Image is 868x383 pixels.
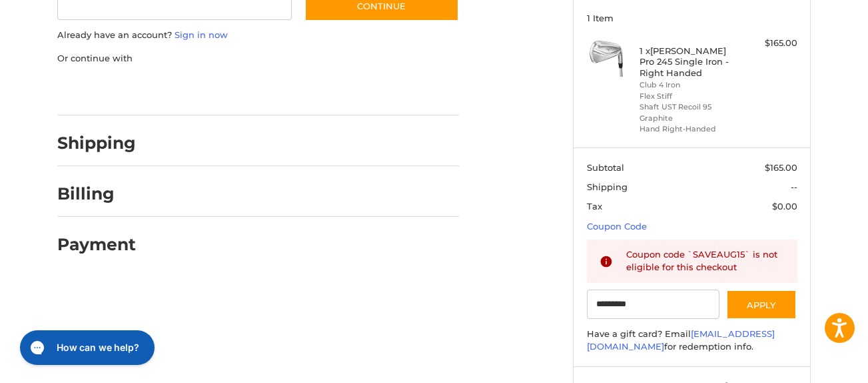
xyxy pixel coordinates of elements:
span: $165.00 [765,162,797,173]
p: Already have an account? [57,29,459,42]
a: Sign in now [175,29,228,40]
li: Flex Stiff [640,91,741,102]
li: Hand Right-Handed [640,123,741,135]
iframe: PayPal-paypal [53,78,153,102]
div: Have a gift card? Email for redemption info. [587,328,797,354]
button: Apply [726,290,797,320]
input: Gift Certificate or Coupon Code [587,290,720,320]
h2: Shipping [57,133,136,153]
span: $0.00 [772,201,797,212]
li: Club 4 Iron [640,79,741,91]
div: Coupon code `SAVEAUG15` is not eligible for this checkout [626,248,785,274]
iframe: PayPal-paylater [166,78,266,102]
span: Subtotal [587,162,624,173]
iframe: Google Customer Reviews [758,347,868,383]
h2: Payment [57,234,136,255]
h2: Billing [57,183,135,204]
li: Shaft UST Recoil 95 Graphite [640,101,741,123]
iframe: Gorgias live chat messenger [13,326,159,370]
p: Or continue with [57,52,459,65]
div: $165.00 [745,37,797,50]
span: -- [791,181,797,192]
h4: 1 x [PERSON_NAME] Pro 245 Single Iron - Right Handed [640,45,741,78]
a: Coupon Code [587,221,647,232]
span: Tax [587,201,602,212]
h3: 1 Item [587,13,797,23]
iframe: PayPal-venmo [279,78,379,102]
span: Shipping [587,181,628,192]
